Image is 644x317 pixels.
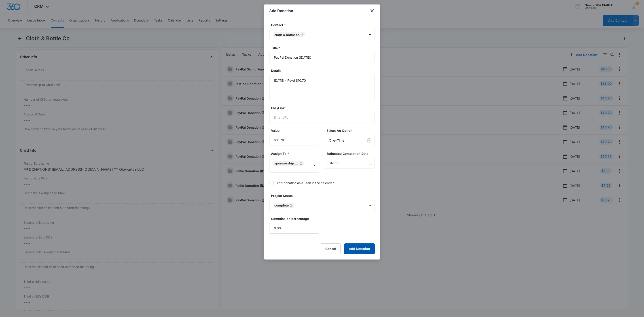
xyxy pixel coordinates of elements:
[274,204,289,207] div: Complete
[269,52,375,63] input: Title
[300,33,304,36] div: Remove Cloth & Bottle Co
[269,8,293,13] h1: Add Donation
[289,204,293,207] div: Remove Complete
[271,23,377,27] label: Contact
[271,106,377,110] label: URL/Link
[271,151,321,156] label: Assign To
[269,75,375,100] textarea: [DATE] - Rcvd $10.70
[274,33,300,37] div: Cloth & Bottle Co
[327,161,368,166] input: Sep 9, 2025
[299,162,303,165] div: Remove Sponsorship Committee
[271,68,377,73] label: Details
[276,181,334,185] div: Add donation as a Task in the calendar
[271,216,321,221] label: Commission percentage
[369,8,375,13] button: close
[271,193,377,198] label: Project Status
[271,128,321,133] label: Value
[326,128,377,133] label: Select An Option
[269,223,319,234] input: Commission percentage
[269,135,319,145] input: Value
[274,162,299,165] div: Sponsorship Committee
[326,151,377,156] label: Estimated Completion Date
[344,243,375,254] button: Add Donation
[321,243,341,254] button: Cancel
[271,46,377,50] label: Title
[366,137,373,144] button: Clear
[269,112,375,123] input: Enter URL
